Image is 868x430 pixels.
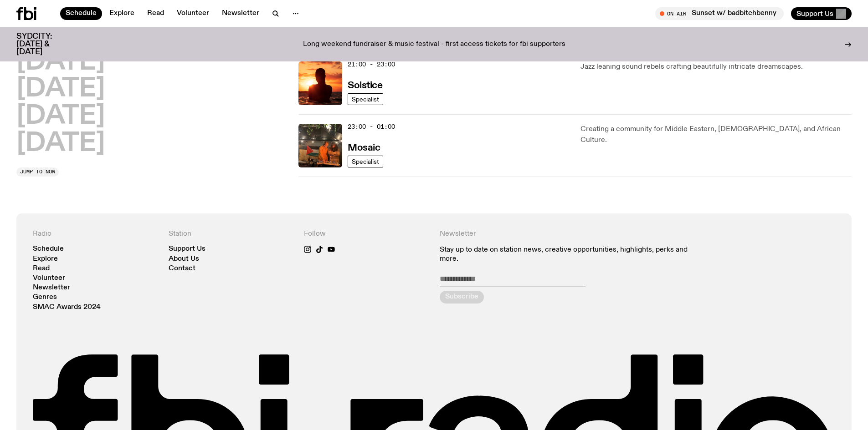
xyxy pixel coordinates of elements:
[348,122,395,131] span: 23:00 - 01:00
[33,284,70,291] a: Newsletter
[580,61,852,72] p: Jazz leaning sound rebels crafting beautifully intricate dreamscapes.
[796,10,833,18] span: Support Us
[298,61,342,105] img: A girl standing in the ocean as waist level, staring into the rise of the sun.
[304,230,429,238] h4: Follow
[440,246,700,263] p: Stay up to date on station news, creative opportunities, highlights, perks and more.
[440,230,700,238] h4: Newsletter
[169,256,199,263] a: About Us
[169,230,293,238] h4: Station
[169,246,205,253] a: Support Us
[348,81,382,91] h3: Solstice
[142,7,169,20] a: Read
[60,7,102,20] a: Schedule
[33,230,158,238] h4: Radio
[298,124,342,167] img: Tommy and Jono Playing at a fundraiser for Palestine
[303,40,565,49] p: Long weekend fundraiser & music festival - first access tickets for fbi supporters
[171,7,215,20] a: Volunteer
[33,275,65,282] a: Volunteer
[440,291,484,304] button: Subscribe
[791,7,852,20] button: Support Us
[348,142,380,153] a: Mosaic
[348,79,382,91] a: Solstice
[216,7,265,20] a: Newsletter
[169,265,195,272] a: Contact
[352,158,379,165] span: Specialist
[104,7,140,20] a: Explore
[348,143,380,153] h3: Mosaic
[16,131,105,157] button: [DATE]
[655,7,784,20] button: On AirSunset w/ badbitchbenny
[348,93,383,105] a: Specialist
[33,246,64,253] a: Schedule
[352,96,379,102] span: Specialist
[348,60,395,69] span: 21:00 - 23:00
[20,169,55,174] span: Jump to now
[33,294,57,301] a: Genres
[16,77,105,102] button: [DATE]
[16,33,75,56] h3: SYDCITY: [DATE] & [DATE]
[580,124,852,146] p: Creating a community for Middle Eastern, [DEMOGRAPHIC_DATA], and African Culture.
[16,50,105,75] button: [DATE]
[33,265,50,272] a: Read
[348,156,383,167] a: Specialist
[33,256,58,263] a: Explore
[33,304,101,311] a: SMAC Awards 2024
[16,167,59,177] button: Jump to now
[16,104,105,129] button: [DATE]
